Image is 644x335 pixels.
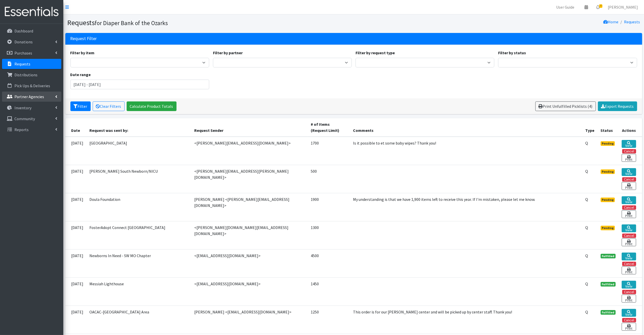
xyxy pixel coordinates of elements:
[191,221,308,249] td: <[PERSON_NAME][DOMAIN_NAME][EMAIL_ADDRESS][DOMAIN_NAME]>
[622,140,636,148] a: View
[622,205,636,210] button: Cancel
[191,137,308,165] td: <[PERSON_NAME][EMAIL_ADDRESS][DOMAIN_NAME]>
[308,137,350,165] td: 1700
[2,92,61,102] a: Partner Agencies
[14,28,33,33] p: Dashboard
[191,193,308,221] td: [PERSON_NAME] <[PERSON_NAME][EMAIL_ADDRESS][DOMAIN_NAME]>
[622,295,636,303] a: Print
[604,2,642,12] a: [PERSON_NAME]
[622,253,636,260] a: View
[14,127,29,132] p: Reports
[598,118,619,137] th: Status
[350,137,582,165] td: Is it possible to et some baby wipes? Thank you!
[535,101,596,111] a: Print Unfulfilled Picklists (4)
[65,193,87,221] td: [DATE]
[65,249,87,277] td: [DATE]
[65,165,87,193] td: [DATE]
[622,262,636,266] button: Cancel
[622,196,636,204] a: View
[70,72,91,78] label: Date range
[601,310,616,315] span: Fulfilled
[622,182,636,190] a: Print
[191,165,308,193] td: <[PERSON_NAME][EMAIL_ADDRESS][PERSON_NAME][DOMAIN_NAME]>
[308,118,350,137] th: # of Items (Request Limit)
[308,165,350,193] td: 500
[622,154,636,162] a: Print
[2,26,61,36] a: Dashboard
[356,50,395,56] label: Filter by request type
[619,118,642,137] th: Actions
[14,72,37,77] p: Distributions
[87,221,191,249] td: FosterAdopt Connect [GEOGRAPHIC_DATA]
[87,306,191,334] td: OACAC-[GEOGRAPHIC_DATA] Area
[14,50,32,56] p: Purchases
[601,198,615,202] span: Pending
[87,193,191,221] td: Doula Foundation
[601,141,615,146] span: Pending
[622,177,636,182] button: Cancel
[586,169,588,174] abbr: Quantity
[308,193,350,221] td: 1900
[2,37,61,47] a: Donations
[65,277,87,306] td: [DATE]
[622,224,636,232] a: View
[191,306,308,334] td: [PERSON_NAME] <[EMAIL_ADDRESS][DOMAIN_NAME]>
[598,101,637,111] a: Export Requests
[2,59,61,69] a: Requests
[622,309,636,317] a: View
[622,323,636,331] a: Print
[70,101,91,111] button: Filter
[308,221,350,249] td: 1300
[622,290,636,294] button: Cancel
[65,137,87,165] td: [DATE]
[70,50,95,56] label: Filter by item
[308,277,350,306] td: 1450
[95,19,168,27] small: for Diaper Bank of the Ozarks
[586,309,588,314] abbr: Quantity
[14,83,50,88] p: Pick Ups & Deliveries
[65,221,87,249] td: [DATE]
[603,19,619,24] a: Home
[2,3,61,20] img: HumanEssentials
[65,306,87,334] td: [DATE]
[350,193,582,221] td: My understanding is that we have 1,900 items left to receive this year. If I'm mistaken, please l...
[601,254,616,258] span: Fulfilled
[586,197,588,202] abbr: Quantity
[498,50,526,56] label: Filter by status
[308,249,350,277] td: 4500
[87,118,191,137] th: Request was sent by:
[2,48,61,58] a: Purchases
[586,253,588,258] abbr: Quantity
[586,140,588,146] abbr: Quantity
[14,61,30,66] p: Requests
[586,281,588,286] abbr: Quantity
[622,149,636,153] button: Cancel
[213,50,243,56] label: Filter by partner
[601,169,615,174] span: Pending
[622,210,636,218] a: Print
[601,226,615,230] span: Pending
[87,277,191,306] td: Messiah Lighthouse
[350,118,582,137] th: Comments
[14,94,44,99] p: Partner Agencies
[622,168,636,176] a: View
[87,165,191,193] td: [PERSON_NAME] South Newborn/NICU
[14,116,35,121] p: Community
[622,234,636,238] button: Cancel
[622,318,636,322] button: Cancel
[191,118,308,137] th: Request Sender
[599,4,602,8] span: 4
[127,101,177,111] a: Calculate Product Totals
[2,125,61,135] a: Reports
[552,2,578,12] a: User Guide
[93,101,125,111] a: Clear Filters
[2,114,61,124] a: Community
[624,19,640,24] a: Requests
[592,2,604,12] a: 4
[622,281,636,289] a: View
[2,81,61,91] a: Pick Ups & Deliveries
[622,238,636,246] a: Print
[601,282,616,287] span: Fulfilled
[308,306,350,334] td: 1250
[87,137,191,165] td: [GEOGRAPHIC_DATA]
